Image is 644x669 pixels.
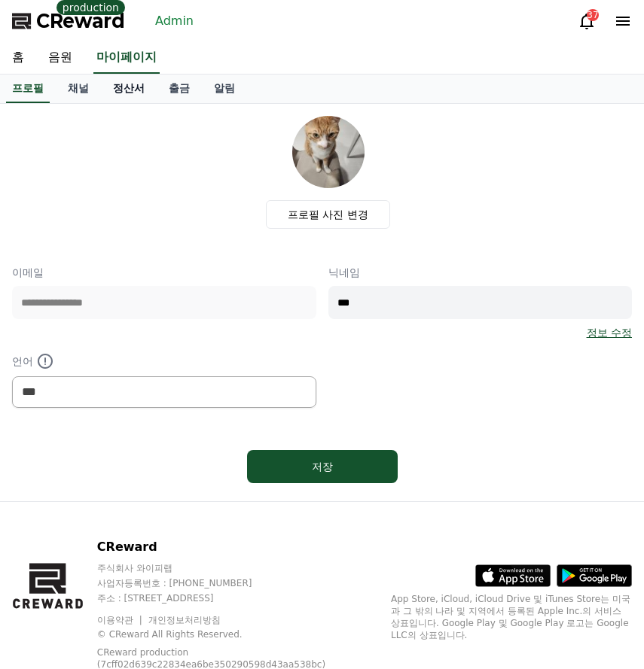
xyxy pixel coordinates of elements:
label: 프로필 사진 변경 [266,200,390,229]
span: CReward [36,9,125,33]
p: CReward [97,538,362,556]
a: 마이페이지 [93,42,160,74]
span: Home [38,500,65,512]
a: 프로필 [6,75,50,103]
a: Messages [99,477,194,515]
span: Messages [125,500,169,512]
p: © CReward All Rights Reserved. [97,628,362,640]
p: 사업자등록번호 : [PHONE_NUMBER] [97,577,362,589]
div: 37 [587,9,599,21]
a: 37 [578,12,596,30]
a: 정산서 [101,75,157,103]
p: 주소 : [STREET_ADDRESS] [97,592,362,604]
a: 출금 [157,75,202,103]
p: 이메일 [12,265,316,280]
a: Settings [194,477,289,515]
p: 주식회사 와이피랩 [97,562,362,574]
a: Home [5,477,99,515]
a: 이용약관 [97,615,145,625]
a: Admin [149,9,200,33]
a: 정보 수정 [587,325,632,340]
a: 음원 [36,42,84,74]
a: 알림 [202,75,247,103]
p: 닉네임 [328,265,633,280]
div: 저장 [277,459,368,474]
p: 언어 [12,352,316,370]
a: 개인정보처리방침 [148,615,221,625]
p: App Store, iCloud, iCloud Drive 및 iTunes Store는 미국과 그 밖의 나라 및 지역에서 등록된 Apple Inc.의 서비스 상표입니다. Goo... [391,593,632,641]
button: 저장 [247,450,398,483]
span: Settings [223,500,260,512]
a: 채널 [56,75,101,103]
a: CReward [12,9,125,33]
img: profile_image [292,116,365,188]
